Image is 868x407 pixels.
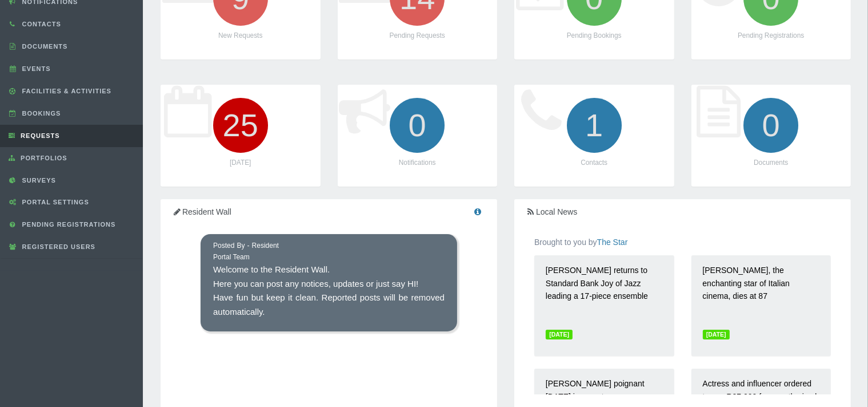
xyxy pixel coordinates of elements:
i: 25 [209,93,273,157]
p: Pending Registrations [703,30,840,41]
span: Facilities & Activities [19,88,111,94]
p: New Requests [172,30,309,41]
i: 0 [385,93,449,157]
p: Notifications [349,157,486,168]
span: Registered Users [19,243,95,250]
span: Portfolios [18,155,67,161]
h5: Local News [526,208,839,216]
span: Documents [19,43,68,50]
p: Welcome to the Resident Wall. Here you can post any notices, updates or just say HI! Have fun but... [213,263,445,319]
p: [PERSON_NAME] returns to Standard Bank Joy of Jazz leading a 17-piece ensemble [546,264,663,321]
h5: Resident Wall [172,208,486,216]
p: Documents [703,157,840,168]
p: [PERSON_NAME], the enchanting star of Italian cinema, dies at 87 [703,264,820,321]
span: Surveys [19,177,56,184]
p: Contacts [526,157,663,168]
a: The Star [597,238,628,247]
span: Bookings [19,110,61,117]
a: [PERSON_NAME] returns to Standard Bank Joy of Jazz leading a 17-piece ensemble [DATE] [534,255,674,356]
i: 0 [739,93,803,157]
span: Events [19,65,51,72]
a: 1 Contacts [514,85,674,186]
span: Requests [18,132,60,139]
span: Contacts [19,21,61,27]
span: Pending Registrations [19,221,116,228]
a: 0 Notifications [338,85,498,186]
p: Pending Requests [349,30,486,41]
span: [DATE] [703,330,730,339]
span: Portal Settings [19,199,89,206]
i: 1 [562,93,626,157]
p: Brought to you by [534,236,831,249]
a: [PERSON_NAME], the enchanting star of Italian cinema, dies at 87 [DATE] [691,255,831,356]
div: Posted By - Resident Portal Team [213,240,279,263]
span: [DATE] [546,330,573,339]
p: Pending Bookings [526,30,663,41]
a: 0 Documents [691,85,851,186]
p: [DATE] [172,157,309,168]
